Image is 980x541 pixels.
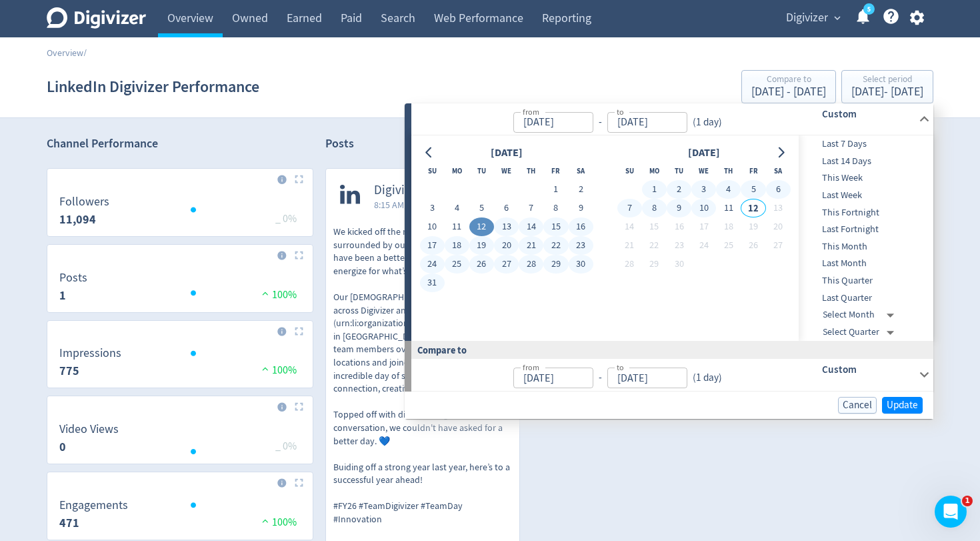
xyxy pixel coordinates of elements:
div: Last 7 Days [799,135,931,153]
button: 2 [667,180,691,199]
h6: Custom [822,106,913,122]
button: 31 [420,274,445,292]
th: Tuesday [469,161,494,180]
span: Last Quarter [799,291,931,306]
button: 7 [519,199,543,217]
button: 2 [569,180,593,199]
button: 10 [691,199,716,217]
span: Last 14 Days [799,154,931,169]
span: This Week [799,171,931,185]
button: 29 [543,255,568,274]
button: 9 [667,199,691,217]
div: [DATE] [684,144,724,162]
th: Saturday [766,161,791,180]
span: Last Week [799,188,931,203]
svg: Posts 1 [53,272,307,307]
strong: 775 [59,363,79,379]
span: This Month [799,239,931,254]
svg: Impressions 775 [53,347,307,382]
svg: Followers 11,094 [53,195,307,231]
img: Placeholder [295,251,303,259]
button: 12 [741,199,765,217]
button: 11 [716,199,741,217]
button: 14 [519,217,543,236]
button: 14 [617,217,642,236]
th: Wednesday [691,161,716,180]
button: 17 [691,217,716,236]
text: 5 [867,5,871,14]
span: Update [887,400,918,410]
button: 15 [642,217,667,236]
div: Last Week [799,187,931,204]
div: Compare to [751,75,826,86]
button: 25 [716,236,741,255]
label: to [617,106,624,117]
button: 26 [741,236,765,255]
button: 3 [691,180,716,199]
button: 16 [667,217,691,236]
span: Digivizer [786,7,828,29]
h2: Channel Performance [47,135,313,152]
div: from-to(1 day)Custom [411,103,933,135]
dt: Video Views [59,422,119,437]
span: / [83,47,87,59]
span: expand_more [831,12,843,24]
label: from [523,106,539,117]
span: _ 0% [275,440,297,453]
button: 12 [469,217,494,236]
span: Last 7 Days [799,137,931,151]
a: 5 [863,3,875,15]
button: Update [882,397,923,414]
dt: Impressions [59,346,121,361]
button: 25 [445,255,469,274]
button: 26 [469,255,494,274]
div: [DATE] - [DATE] [851,86,923,98]
button: 28 [519,255,543,274]
h2: Posts [325,135,354,156]
div: Compare to [405,341,933,359]
button: 4 [445,199,469,217]
button: 8 [642,199,667,217]
button: Select period[DATE]- [DATE] [841,70,933,103]
div: ( 1 day ) [687,370,722,386]
button: 19 [741,217,765,236]
div: Select period [851,75,923,86]
img: Placeholder [295,175,303,183]
th: Monday [642,161,667,180]
button: 20 [494,236,519,255]
span: 100% [259,516,297,529]
p: We kicked off the new financial year surrounded by our people and it couldn’t have been a better ... [333,225,512,526]
div: - [593,115,607,130]
div: This Fortnight [799,204,931,221]
th: Tuesday [667,161,691,180]
img: Placeholder [295,327,303,336]
button: 13 [766,199,791,217]
button: 16 [569,217,593,236]
button: 27 [766,236,791,255]
button: 24 [691,236,716,255]
div: This Week [799,169,931,187]
button: 8 [543,199,568,217]
dt: Engagements [59,498,128,513]
div: Last 14 Days [799,153,931,170]
button: 23 [667,236,691,255]
img: positive-performance.svg [259,516,272,526]
th: Sunday [617,161,642,180]
img: Placeholder [295,402,303,411]
button: 6 [766,180,791,199]
button: 29 [642,255,667,274]
th: Thursday [716,161,741,180]
th: Friday [741,161,765,180]
span: Last Fortnight [799,222,931,237]
nav: presets [799,135,931,341]
button: 5 [469,199,494,217]
button: 13 [494,217,519,236]
th: Wednesday [494,161,519,180]
button: 10 [420,217,445,236]
div: Last Quarter [799,290,931,307]
th: Saturday [569,161,593,180]
button: 1 [543,180,568,199]
div: Select Month [823,306,899,324]
button: 27 [494,255,519,274]
strong: 1 [59,288,66,304]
